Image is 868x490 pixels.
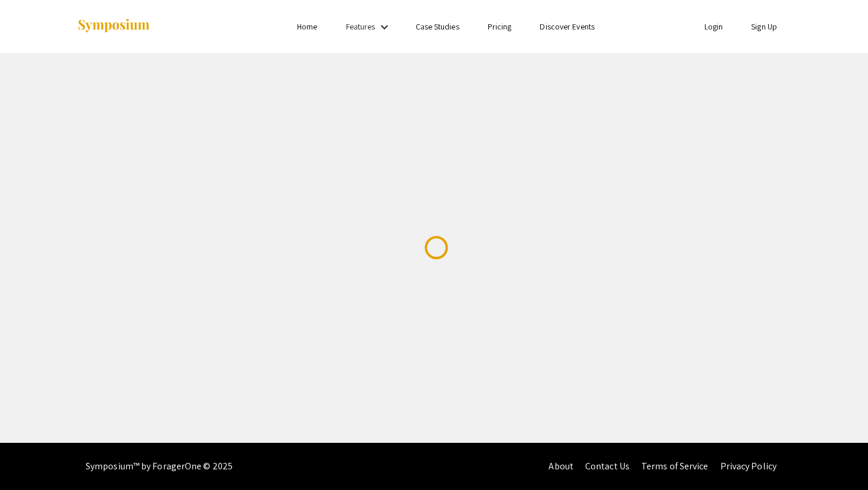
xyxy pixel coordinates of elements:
mat-icon: Expand Features list [377,20,391,34]
a: Privacy Policy [720,460,776,472]
a: About [549,460,573,472]
a: Login [704,21,723,32]
a: Terms of Service [641,460,709,472]
a: Pricing [488,21,512,32]
a: Discover Events [540,21,595,32]
img: Symposium by ForagerOne [77,18,151,34]
a: Sign Up [751,21,777,32]
a: Features [346,21,376,32]
div: Symposium™ by ForagerOne © 2025 [86,443,233,490]
a: Case Studies [416,21,459,32]
a: Contact Us [585,460,629,472]
a: Home [297,21,317,32]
